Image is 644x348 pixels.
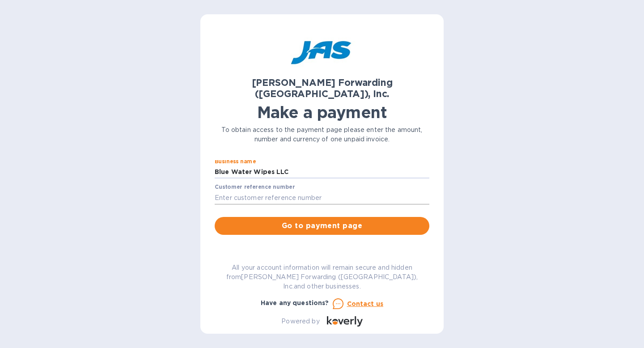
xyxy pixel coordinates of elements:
b: [PERSON_NAME] Forwarding ([GEOGRAPHIC_DATA]), Inc. [252,77,393,99]
button: Go to payment page [215,217,429,235]
span: Go to payment page [222,221,422,231]
p: To obtain access to the payment page please enter the amount, number and currency of one unpaid i... [215,125,429,144]
p: All your account information will remain secure and hidden from [PERSON_NAME] Forwarding ([GEOGRA... [215,263,429,291]
input: Enter business name [215,166,429,179]
input: Enter customer reference number [215,191,429,204]
p: Powered by [281,317,319,326]
label: Business name [215,159,256,164]
b: Have any questions? [261,299,329,306]
h1: Make a payment [215,103,429,122]
u: Contact us [347,300,384,307]
label: Customer reference number [215,185,295,190]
